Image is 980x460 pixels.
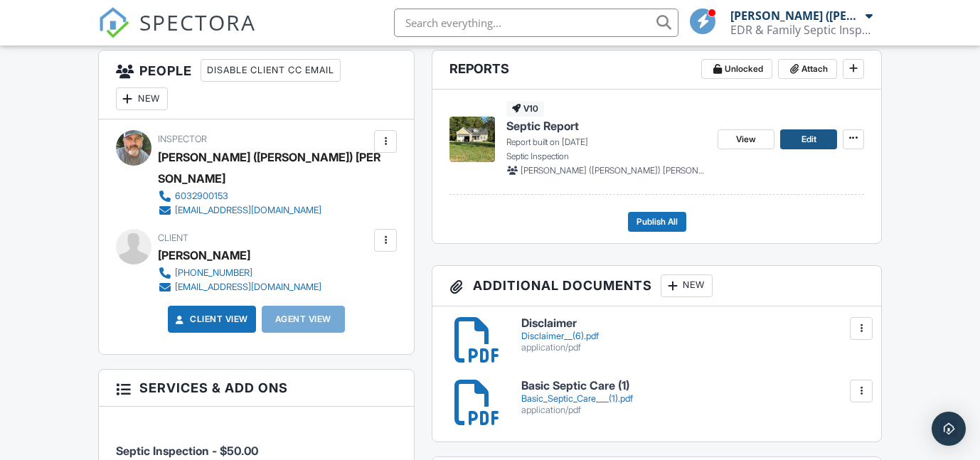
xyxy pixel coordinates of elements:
h3: People [99,50,414,119]
div: 6032900153 [175,191,228,202]
div: [EMAIL_ADDRESS][DOMAIN_NAME] [175,205,321,216]
div: [PERSON_NAME] ([PERSON_NAME]) [PERSON_NAME] [158,146,382,189]
a: SPECTORA [98,19,256,49]
span: SPECTORA [139,7,256,37]
div: Disable Client CC Email [201,59,341,82]
div: Open Intercom Messenger [932,412,966,446]
h3: Additional Documents [432,266,881,306]
a: Basic Septic Care (1) Basic_Septic_Care___(1).pdf application/pdf [521,380,864,416]
div: New [661,274,713,297]
a: [EMAIL_ADDRESS][DOMAIN_NAME] [158,280,321,294]
div: EDR & Family Septic Inspections LLC [730,23,873,37]
div: [PHONE_NUMBER] [175,267,252,279]
input: Search everything... [394,9,678,37]
h6: Basic Septic Care (1) [521,380,864,392]
div: application/pdf [521,405,864,416]
a: Disclaimer Disclaimer__(6).pdf application/pdf [521,317,864,353]
span: Inspector [158,134,207,144]
img: The Best Home Inspection Software - Spectora [98,7,129,38]
div: Disclaimer__(6).pdf [521,331,864,342]
div: New [116,87,168,110]
a: [EMAIL_ADDRESS][DOMAIN_NAME] [158,203,371,218]
a: Client View [173,312,248,326]
div: [PERSON_NAME] ([PERSON_NAME]) [PERSON_NAME] [730,9,862,23]
div: [EMAIL_ADDRESS][DOMAIN_NAME] [175,282,321,293]
div: Basic_Septic_Care___(1).pdf [521,393,864,405]
div: [PERSON_NAME] [158,245,250,266]
h6: Disclaimer [521,317,864,330]
div: application/pdf [521,342,864,353]
span: Client [158,232,188,243]
span: Septic Inspection - $50.00 [116,444,258,458]
a: [PHONE_NUMBER] [158,266,321,280]
h3: Services & Add ons [99,370,414,407]
a: 6032900153 [158,189,371,203]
